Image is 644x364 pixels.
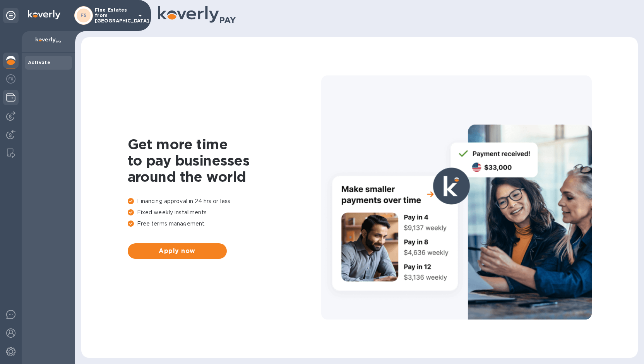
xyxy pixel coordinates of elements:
p: Financing approval in 24 hrs or less. [128,197,321,205]
b: FS [80,12,87,18]
p: Fixed weekly installments. [128,208,321,217]
b: Activate [28,60,50,65]
img: Foreign exchange [6,74,15,84]
p: Fine Estates from [GEOGRAPHIC_DATA] [95,7,134,24]
button: Apply now [128,243,227,259]
span: Apply now [134,246,221,256]
h1: Get more time to pay businesses around the world [128,136,321,185]
p: Free terms management. [128,220,321,228]
img: Logo [28,10,60,19]
img: Wallets [6,93,15,102]
div: Unpin categories [3,8,19,23]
